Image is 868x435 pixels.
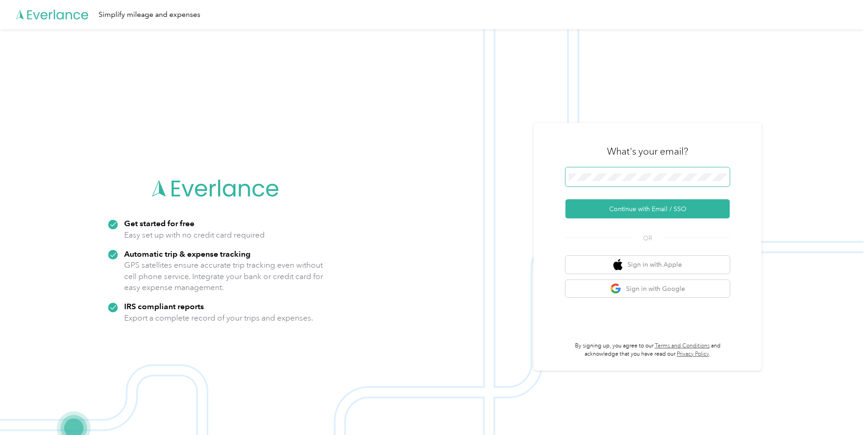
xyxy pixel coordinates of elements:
span: OR [632,233,664,243]
button: apple logoSign in with Apple [565,256,730,274]
img: apple logo [613,259,622,270]
a: Privacy Policy [677,351,709,357]
h3: What's your email? [607,145,688,158]
p: By signing up, you agree to our and acknowledge that you have read our . [565,342,730,358]
strong: Automatic trip & expense tracking [124,249,251,259]
p: Easy set up with no credit card required [124,229,265,241]
a: Terms and Conditions [655,342,710,349]
strong: Get started for free [124,218,194,228]
button: google logoSign in with Google [565,280,730,298]
strong: IRS compliant reports [124,301,204,311]
div: Simplify mileage and expenses [99,9,200,21]
p: Export a complete record of your trips and expenses. [124,312,313,324]
img: google logo [610,283,622,295]
p: GPS satellites ensure accurate trip tracking even without cell phone service. Integrate your bank... [124,259,324,293]
button: Continue with Email / SSO [565,199,730,218]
